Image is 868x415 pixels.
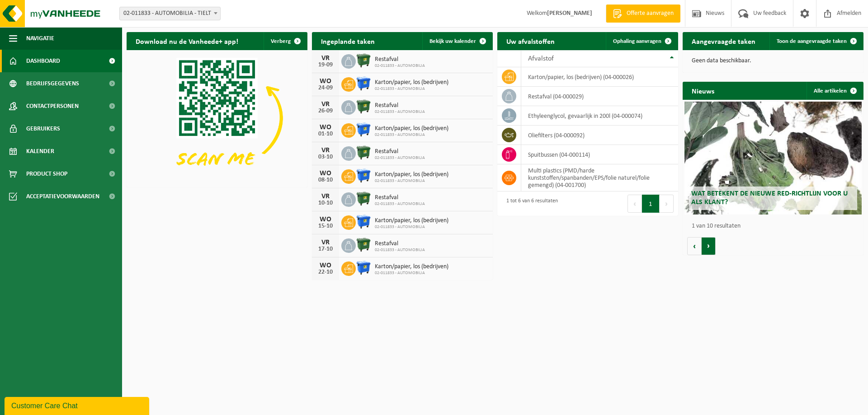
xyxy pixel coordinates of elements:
[316,239,335,246] div: VR
[375,102,425,109] span: Restafval
[356,122,371,137] img: WB-1100-HPE-BE-01
[375,270,448,276] span: 02-011833 - AUTOMOBILIA
[769,32,863,50] a: Toon de aangevraagde taken
[375,63,425,69] span: 02-011833 - AUTOMOBILIA
[119,7,221,20] span: 02-011833 - AUTOMOBILIA - TIELT
[356,53,371,68] img: WB-1100-HPE-GN-01
[356,168,371,183] img: WB-1100-HPE-BE-01
[375,86,448,92] span: 02-011833 - AUTOMOBILIA
[316,62,335,68] div: 19-09
[807,82,863,100] a: Alle artikelen
[316,78,335,85] div: WO
[26,72,79,95] span: Bedrijfsgegevens
[502,194,558,214] div: 1 tot 6 van 6 resultaten
[375,109,425,115] span: 02-011833 - AUTOMOBILIA
[521,126,678,145] td: oliefilters (04-000092)
[375,263,448,270] span: Karton/papier, los (bedrijven)
[642,195,660,213] button: 1
[777,38,847,44] span: Toon de aangevraagde taken
[316,177,335,183] div: 08-10
[375,247,425,253] span: 02-011833 - AUTOMOBILIA
[627,195,642,213] button: Previous
[702,237,716,255] button: Volgende
[692,223,859,229] p: 1 van 10 resultaten
[429,38,476,44] span: Bekijk uw kalender
[127,32,247,50] h2: Download nu de Vanheede+ app!
[687,237,702,255] button: Vorige
[422,32,492,50] a: Bekijk uw kalender
[316,131,335,137] div: 01-10
[375,79,448,86] span: Karton/papier, los (bedrijven)
[375,217,448,224] span: Karton/papier, los (bedrijven)
[356,214,371,229] img: WB-1100-HPE-BE-01
[316,147,335,154] div: VR
[375,201,425,207] span: 02-011833 - AUTOMOBILIA
[316,108,335,114] div: 26-09
[356,191,371,206] img: WB-1100-HPE-GN-01
[316,101,335,108] div: VR
[316,200,335,206] div: 10-10
[375,155,425,161] span: 02-011833 - AUTOMOBILIA
[316,85,335,91] div: 24-09
[26,50,60,72] span: Dashboard
[316,246,335,252] div: 17-10
[613,38,661,44] span: Ophaling aanvragen
[606,32,677,50] a: Ophaling aanvragen
[26,95,79,117] span: Contactpersonen
[316,223,335,229] div: 15-10
[316,216,335,223] div: WO
[26,185,99,208] span: Acceptatievoorwaarden
[120,7,220,20] span: 02-011833 - AUTOMOBILIA - TIELT
[26,163,67,185] span: Product Shop
[375,224,448,230] span: 02-011833 - AUTOMOBILIA
[660,195,674,213] button: Next
[312,32,384,50] h2: Ingeplande taken
[691,190,848,206] span: Wat betekent de nieuwe RED-richtlijn voor u als klant?
[521,87,678,106] td: restafval (04-000029)
[375,56,425,63] span: Restafval
[684,102,862,214] a: Wat betekent de nieuwe RED-richtlijn voor u als klant?
[356,76,371,91] img: WB-1100-HPE-BE-01
[497,32,564,50] h2: Uw afvalstoffen
[316,193,335,200] div: VR
[375,194,425,201] span: Restafval
[127,50,307,186] img: Download de VHEPlus App
[606,5,680,23] a: Offerte aanvragen
[316,124,335,131] div: WO
[521,106,678,126] td: ethyleenglycol, gevaarlijk in 200l (04-000074)
[26,140,54,163] span: Kalender
[356,145,371,160] img: WB-1100-HPE-GN-01
[375,132,448,138] span: 02-011833 - AUTOMOBILIA
[375,178,448,184] span: 02-011833 - AUTOMOBILIA
[521,67,678,87] td: karton/papier, los (bedrijven) (04-000026)
[375,171,448,178] span: Karton/papier, los (bedrijven)
[356,99,371,114] img: WB-1100-HPE-GN-01
[316,269,335,275] div: 22-10
[316,170,335,177] div: WO
[683,32,764,50] h2: Aangevraagde taken
[375,148,425,155] span: Restafval
[692,58,854,64] p: Geen data beschikbaar.
[26,27,54,50] span: Navigatie
[271,38,291,44] span: Verberg
[624,9,676,18] span: Offerte aanvragen
[528,55,554,62] span: Afvalstof
[316,154,335,160] div: 03-10
[356,237,371,252] img: WB-1100-HPE-GN-01
[316,55,335,62] div: VR
[26,117,60,140] span: Gebruikers
[356,260,371,275] img: WB-1100-HPE-BE-01
[5,395,151,415] iframe: chat widget
[264,32,307,50] button: Verberg
[521,164,678,191] td: multi plastics (PMD/harde kunststoffen/spanbanden/EPS/folie naturel/folie gemengd) (04-001700)
[521,145,678,164] td: spuitbussen (04-000114)
[375,240,425,247] span: Restafval
[547,10,592,17] strong: [PERSON_NAME]
[375,125,448,132] span: Karton/papier, los (bedrijven)
[316,262,335,269] div: WO
[683,82,723,99] h2: Nieuws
